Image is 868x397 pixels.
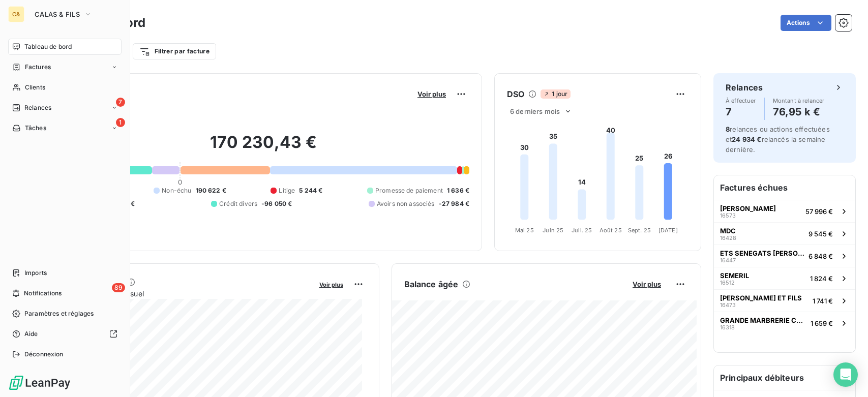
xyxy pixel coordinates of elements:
[196,186,226,195] span: 190 622 €
[773,104,825,120] h4: 76,95 k €
[720,294,802,302] span: [PERSON_NAME] ET FILS
[714,222,855,245] button: MDC164289 545 €
[35,10,80,18] span: CALAS & FILS
[630,280,664,289] button: Voir plus
[24,350,64,359] span: Déconnexion
[24,329,38,339] span: Aide
[507,88,524,100] h6: DSO
[600,227,622,234] tspan: Août 25
[377,199,435,208] span: Avoirs non associés
[833,362,858,387] div: Open Intercom Messenger
[299,186,322,195] span: 5 244 €
[633,280,661,288] span: Voir plus
[24,103,51,112] span: Relances
[714,289,855,312] button: [PERSON_NAME] ET FILS164731 741 €
[726,125,830,154] span: relances ou actions effectuées et relancés la semaine dernière.
[720,324,735,330] span: 16318
[659,227,678,234] tspan: [DATE]
[813,297,833,305] span: 1 741 €
[714,175,855,200] h6: Factures échues
[57,288,312,299] span: Chiffre d'affaires mensuel
[261,199,292,208] span: -96 050 €
[720,280,735,286] span: 16512
[720,235,736,241] span: 16428
[720,316,806,324] span: GRANDE MARBRERIE CASTRAISE
[162,186,191,195] span: Non-échu
[316,280,346,289] button: Voir plus
[809,252,833,260] span: 6 848 €
[57,132,469,163] h2: 170 230,43 €
[714,365,855,390] h6: Principaux débiteurs
[781,15,831,31] button: Actions
[543,227,563,234] tspan: Juin 25
[375,186,443,195] span: Promesse de paiement
[726,104,756,120] h4: 7
[810,274,833,283] span: 1 824 €
[404,278,459,290] h6: Balance âgée
[720,212,736,219] span: 16573
[279,186,295,195] span: Litige
[24,289,62,298] span: Notifications
[714,245,855,267] button: ETS SENEGATS [PERSON_NAME] ET FILS164476 848 €
[732,135,761,143] span: 24 934 €
[447,186,469,195] span: 1 636 €
[116,98,125,107] span: 7
[24,309,94,318] span: Paramètres et réglages
[720,271,749,280] span: SEMERIL
[628,227,651,234] tspan: Sept. 25
[714,312,855,334] button: GRANDE MARBRERIE CASTRAISE163181 659 €
[414,89,449,99] button: Voir plus
[720,257,736,263] span: 16447
[439,199,469,208] span: -27 984 €
[25,83,45,92] span: Clients
[510,107,560,115] span: 6 derniers mois
[417,90,446,98] span: Voir plus
[112,283,125,292] span: 89
[133,43,216,59] button: Filtrer par facture
[8,6,24,22] div: C&
[720,302,736,308] span: 16473
[8,326,122,342] a: Aide
[811,319,833,327] span: 1 659 €
[809,230,833,238] span: 9 545 €
[24,42,72,51] span: Tableau de bord
[178,178,182,186] span: 0
[25,124,46,133] span: Tâches
[319,281,343,288] span: Voir plus
[773,98,825,104] span: Montant à relancer
[515,227,534,234] tspan: Mai 25
[8,375,71,391] img: Logo LeanPay
[24,268,47,278] span: Imports
[805,207,833,216] span: 57 996 €
[726,125,730,133] span: 8
[541,89,571,99] span: 1 jour
[714,200,855,222] button: [PERSON_NAME]1657357 996 €
[720,227,736,235] span: MDC
[720,249,804,257] span: ETS SENEGATS [PERSON_NAME] ET FILS
[572,227,592,234] tspan: Juil. 25
[219,199,257,208] span: Crédit divers
[116,118,125,127] span: 1
[726,98,756,104] span: À effectuer
[726,81,763,94] h6: Relances
[714,267,855,289] button: SEMERIL165121 824 €
[720,204,776,212] span: [PERSON_NAME]
[25,63,51,72] span: Factures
